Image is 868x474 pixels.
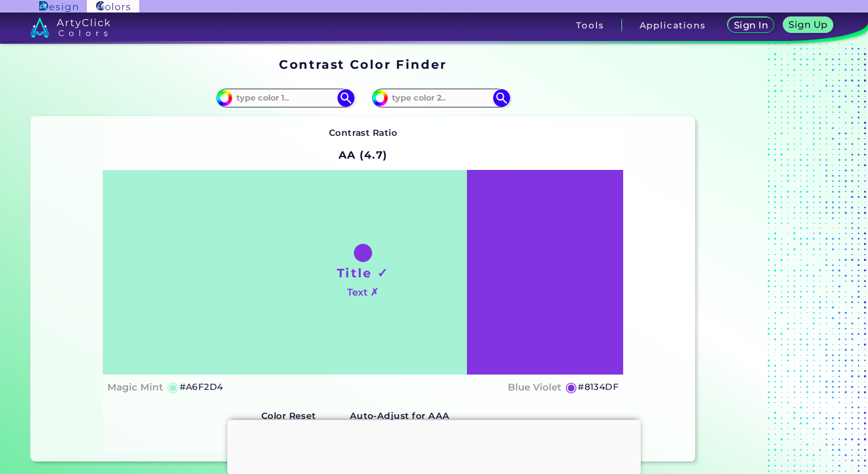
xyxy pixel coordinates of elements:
a: Sign In [728,17,774,33]
h5: #8134DF [578,380,619,394]
h5: ◉ [565,380,578,394]
h3: Tools [576,21,604,30]
h2: AA (4.7) [333,143,393,168]
iframe: Advertisement [227,420,641,471]
h5: Sign In [734,20,768,30]
h1: Title ✓ [337,264,389,281]
img: icon search [493,89,510,106]
h4: Text ✗ [347,284,378,301]
input: type color 2.. [388,90,494,106]
input: type color 1.. [232,90,338,106]
iframe: Advertisement [700,53,842,466]
h5: Sign Up [788,20,827,29]
h4: Blue Violet [508,379,561,396]
strong: Contrast Ratio [329,127,398,138]
strong: Auto-Adjust for AAA [350,410,450,421]
h3: Applications [640,21,706,30]
a: Sign Up [783,17,833,33]
strong: Color Reset [261,410,316,421]
img: logo_artyclick_colors_white.svg [30,17,110,38]
img: ArtyClick Design logo [39,1,77,12]
h1: Contrast Color Finder [279,56,446,73]
h5: #A6F2D4 [180,380,223,394]
img: icon search [337,89,354,106]
h4: Magic Mint [107,379,163,396]
h5: ◉ [167,380,180,394]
